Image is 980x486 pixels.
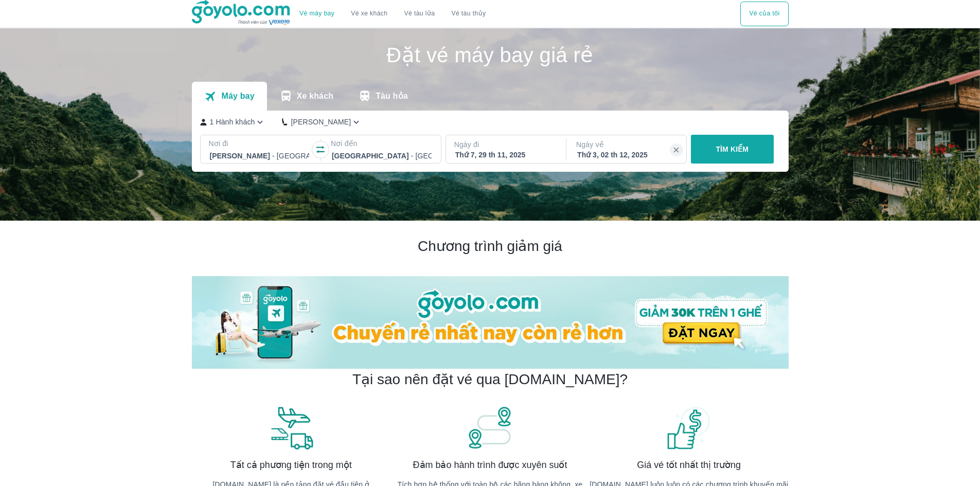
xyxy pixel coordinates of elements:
img: banner [666,405,712,451]
img: banner-home [192,276,789,369]
div: Thứ 3, 02 th 12, 2025 [577,150,677,160]
span: Giá vé tốt nhất thị trường [637,459,741,471]
div: choose transportation mode [291,2,494,26]
p: TÌM KIẾM [716,144,749,154]
p: Máy bay [221,91,254,101]
div: Thứ 7, 29 th 11, 2025 [455,150,555,160]
p: Nơi đến [331,138,433,149]
span: Tất cả phương tiện trong một [230,459,352,471]
h1: Đặt vé máy bay giá rẻ [192,45,789,65]
p: Nơi đi [209,138,311,149]
h2: Tại sao nên đặt vé qua [DOMAIN_NAME]? [352,370,628,389]
div: transportation tabs [192,82,420,111]
p: [PERSON_NAME] [291,117,351,127]
span: Đảm bảo hành trình được xuyên suốt [413,459,567,471]
p: Ngày đi [454,139,556,150]
button: TÌM KIẾM [691,135,774,164]
img: banner [268,405,314,451]
div: choose transportation mode [740,2,788,26]
button: [PERSON_NAME] [282,117,362,128]
a: Vé xe khách [351,10,387,17]
img: banner [467,405,513,451]
a: Vé máy bay [299,10,334,17]
a: Vé tàu lửa [396,2,443,26]
p: 1 Hành khách [210,117,255,127]
p: Xe khách [297,91,333,101]
button: Vé tàu thủy [443,2,494,26]
button: 1 Hành khách [200,117,266,128]
p: Tàu hỏa [376,91,408,101]
h2: Chương trình giảm giá [192,237,789,256]
button: Vé của tôi [740,2,788,26]
p: Ngày về [576,139,678,150]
